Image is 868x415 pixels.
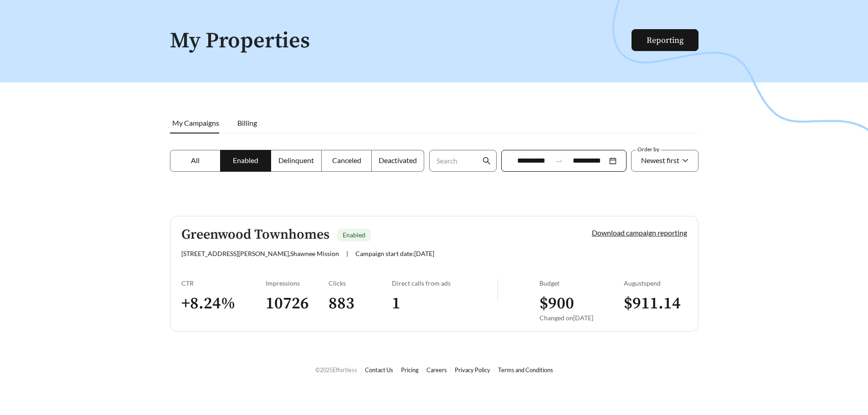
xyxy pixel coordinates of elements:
[329,293,392,314] h3: 883
[624,293,687,314] h3: $ 911.14
[332,156,361,164] span: Canceled
[266,293,329,314] h3: 10726
[592,228,687,237] a: Download campaign reporting
[355,250,434,257] span: Campaign start date: [DATE]
[343,231,365,239] span: Enabled
[278,156,314,164] span: Delinquent
[346,250,348,257] span: |
[181,293,266,314] h3: + 8.24 %
[379,156,417,164] span: Deactivated
[539,279,624,287] div: Budget
[539,314,624,322] div: Changed on [DATE]
[170,29,632,53] h1: My Properties
[170,216,699,332] a: Greenwood TownhomesEnabled[STREET_ADDRESS][PERSON_NAME],Shawnee Mission|Campaign start date:[DATE...
[392,293,497,314] h3: 1
[632,29,699,51] button: Reporting
[641,156,679,164] span: Newest first
[624,279,687,287] div: August spend
[181,227,329,242] h5: Greenwood Townhomes
[191,156,200,164] span: All
[172,118,219,127] span: My Campaigns
[392,279,497,287] div: Direct calls from ads
[181,279,266,287] div: CTR
[555,157,563,165] span: swap-right
[539,293,624,314] h3: $ 900
[181,250,339,257] span: [STREET_ADDRESS][PERSON_NAME] , Shawnee Mission
[483,157,491,165] span: search
[497,279,498,301] img: line
[647,35,683,46] a: Reporting
[266,279,329,287] div: Impressions
[233,156,258,164] span: Enabled
[555,157,563,165] span: to
[329,279,392,287] div: Clicks
[237,118,257,127] span: Billing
